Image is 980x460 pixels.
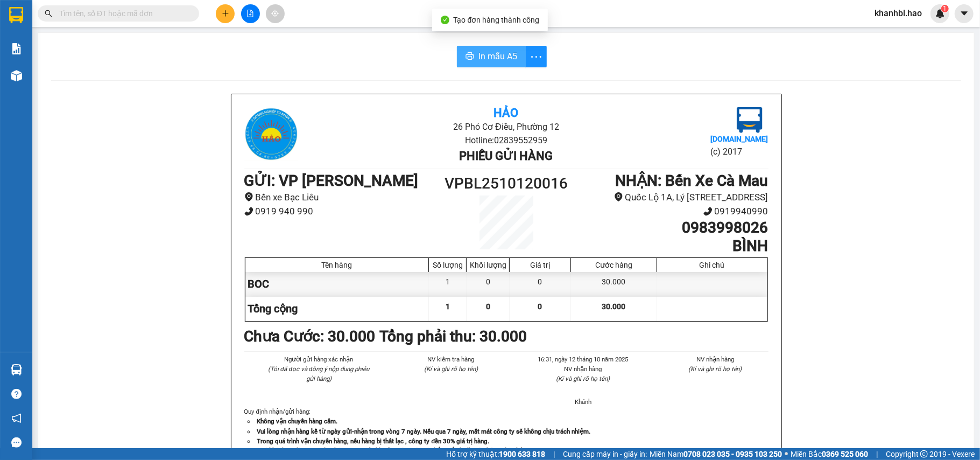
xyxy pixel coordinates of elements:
span: notification [11,413,22,423]
li: 26 Phó Cơ Điều, Phường 12 [332,120,681,134]
span: ⚪️ [785,452,788,456]
span: 0 [538,302,542,311]
span: 1 [943,5,947,12]
span: copyright [920,450,928,458]
li: Hotline: 02839552959 [101,40,450,53]
div: Tên hàng [248,261,426,269]
span: khanhbl.hao [866,6,930,20]
span: Tạo đơn hàng thành công [454,16,540,24]
li: 0919 940 990 [244,204,441,219]
strong: Vui lòng nhận hàng kể từ ngày gửi-nhận trong vòng 7 ngày. Nếu qua 7 ngày, mất mát công ty sẽ khôn... [257,428,591,435]
li: 16:31, ngày 12 tháng 10 năm 2025 [530,354,637,364]
i: (Kí và ghi rõ họ tên) [688,365,742,373]
img: logo-vxr [9,7,23,23]
button: plus [216,4,235,23]
span: plus [222,10,229,17]
strong: 0708 023 035 - 0935 103 250 [683,450,782,458]
span: 1 [446,302,450,311]
div: 30.000 [571,272,657,296]
b: GỬI : VP [PERSON_NAME] [244,172,419,190]
div: Số lượng [432,261,463,269]
div: 0 [467,272,510,296]
strong: Trong quá trình vận chuyển hàng, nếu hàng bị thất lạc , công ty đền 30% giá trị hàng. [257,437,490,445]
img: logo.jpg [244,107,298,161]
li: Quốc Lộ 1A, Lý [STREET_ADDRESS] [572,190,768,205]
span: | [553,448,555,460]
li: Hotline: 02839552959 [332,134,681,147]
li: Người gửi hàng xác nhận [266,354,372,364]
div: 1 [429,272,467,296]
span: phone [703,207,713,216]
div: Cước hàng [574,261,653,269]
button: file-add [241,4,260,23]
button: printerIn mẫu A5 [457,46,526,67]
b: Hảo [493,106,518,120]
span: 30.000 [602,302,625,311]
button: more [525,46,547,67]
button: aim [266,4,285,23]
strong: 0369 525 060 [822,450,868,458]
span: phone [244,207,253,216]
b: NHẬN : Bến Xe Cà Mau [616,172,769,190]
b: Chưa Cước : 30.000 [244,327,376,345]
div: Ghi chú [660,261,765,269]
div: 0 [510,272,571,296]
strong: Quý khách vui lòng xem lại thông tin trước khi rời quầy. Nếu có thắc mắc hoặc cần hỗ trợ liên hệ ... [257,447,566,455]
span: message [11,437,22,448]
span: file-add [246,10,254,17]
b: Phiếu gửi hàng [459,149,553,163]
div: Giá trị [512,261,568,269]
span: Cung cấp máy in - giấy in: [563,448,647,460]
strong: Không vận chuyển hàng cấm. [257,417,338,425]
strong: 1900 633 818 [499,450,545,458]
div: Quy định nhận/gửi hàng : [244,407,769,455]
li: 0919940990 [572,204,768,219]
li: Khánh [530,397,637,407]
li: Bến xe Bạc Liêu [244,190,441,205]
span: Miền Bắc [791,448,868,460]
span: aim [271,10,279,17]
sup: 1 [941,5,949,12]
div: BOC [245,272,429,296]
span: check-circle [441,16,449,24]
b: Tổng phải thu: 30.000 [380,327,527,345]
span: environment [614,192,623,201]
span: more [526,50,546,64]
button: caret-down [955,4,974,23]
span: caret-down [960,9,969,18]
h1: 0983998026 [572,219,768,237]
div: Khối lượng [469,261,506,269]
img: icon-new-feature [935,9,945,18]
img: warehouse-icon [11,364,22,375]
li: NV nhận hàng [530,364,637,374]
li: NV nhận hàng [662,354,769,364]
img: solution-icon [11,43,22,54]
li: (c) 2017 [710,145,768,158]
img: warehouse-icon [11,70,22,81]
h1: BÌNH [572,237,768,255]
b: [DOMAIN_NAME] [710,135,768,143]
span: Hỗ trợ kỹ thuật: [446,448,545,460]
span: question-circle [11,389,22,399]
li: 26 Phó Cơ Điều, Phường 12 [101,26,450,40]
span: | [876,448,878,460]
img: logo.jpg [737,107,763,133]
span: 0 [486,302,490,311]
li: NV kiểm tra hàng [398,354,504,364]
i: (Kí và ghi rõ họ tên) [424,365,478,373]
span: Tổng cộng [248,302,298,315]
img: logo.jpg [13,13,67,67]
h1: VPBL2510120016 [441,172,572,196]
i: (Kí và ghi rõ họ tên) [556,375,610,382]
span: Miền Nam [650,448,782,460]
i: (Tôi đã đọc và đồng ý nộp dung phiếu gửi hàng) [268,365,369,382]
span: printer [466,52,474,62]
span: search [45,10,52,17]
span: In mẫu A5 [478,50,517,63]
input: Tìm tên, số ĐT hoặc mã đơn [59,8,186,19]
b: GỬI : VP [PERSON_NAME] [13,78,188,96]
span: environment [244,192,253,201]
